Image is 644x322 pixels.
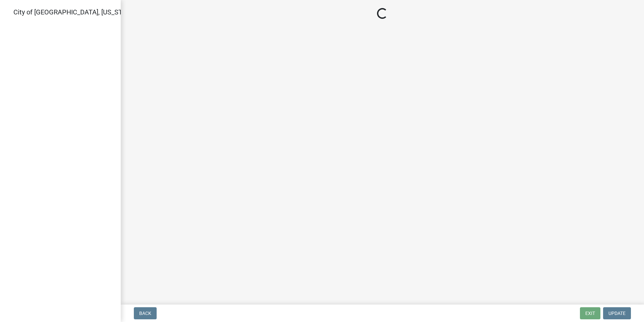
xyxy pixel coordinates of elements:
[139,311,151,316] span: Back
[134,307,157,319] button: Back
[603,307,631,319] button: Update
[580,307,600,319] button: Exit
[608,311,626,316] span: Update
[13,8,136,16] span: City of [GEOGRAPHIC_DATA], [US_STATE]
